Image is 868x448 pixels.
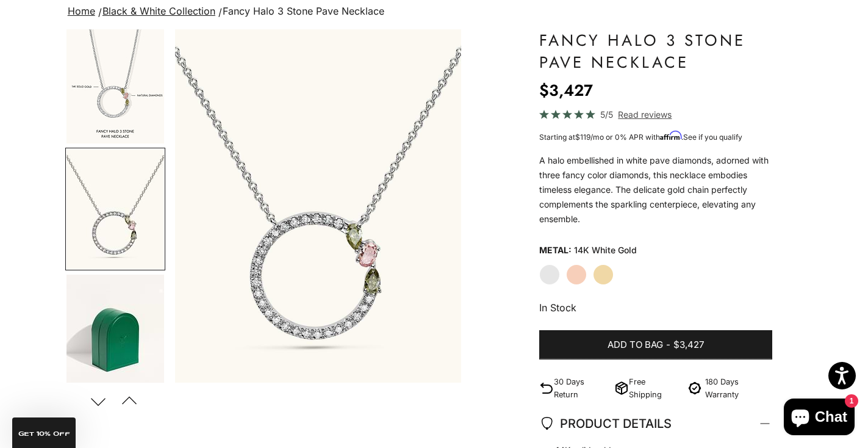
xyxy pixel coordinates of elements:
img: #WhiteGold [66,149,164,269]
inbox-online-store-chat: Shopify online store chat [780,399,858,438]
span: Fancy Halo 3 Stone Pave Necklace [223,5,384,17]
a: 5/5 Read reviews [539,107,773,121]
span: Starting at /mo or 0% APR with . [539,132,742,142]
a: Black & White Collection [102,5,215,17]
button: Add to bag-$3,427 [539,330,773,359]
span: Add to bag [608,338,663,353]
variant-option-value: 14K White Gold [574,241,637,259]
nav: breadcrumbs [65,3,803,20]
summary: PRODUCT DETAILS [539,401,773,446]
span: Read reviews [618,107,672,121]
p: Free Shipping [629,375,679,401]
span: PRODUCT DETAILS [539,413,672,434]
legend: Metal: [539,241,572,259]
img: #WhiteGold [66,23,164,143]
span: Affirm [660,131,681,140]
div: A halo embellished in white pave diamonds, adorned with three fancy color diamonds, this necklace... [539,153,773,226]
span: 5/5 [600,107,613,121]
p: 180 Days Warranty [705,375,773,401]
img: #YellowGold #WhiteGold #RoseGold [66,275,164,395]
button: Go to item 11 [65,21,165,145]
button: Go to item 15 [65,273,165,396]
span: GET 10% Off [18,431,70,437]
button: Go to item 14 [65,148,165,270]
p: In Stock [539,300,773,316]
a: See if you qualify - Learn more about Affirm Financing (opens in modal) [683,132,742,142]
img: #WhiteGold [175,29,461,383]
h1: Fancy Halo 3 Stone Pave Necklace [539,29,773,73]
sale-price: $3,427 [539,78,593,103]
span: $119 [575,132,590,142]
div: Item 14 of 18 [175,29,461,383]
a: Home [68,5,95,17]
p: 30 Days Return [554,375,609,401]
span: $3,427 [673,338,704,353]
div: GET 10% Off [12,417,76,448]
